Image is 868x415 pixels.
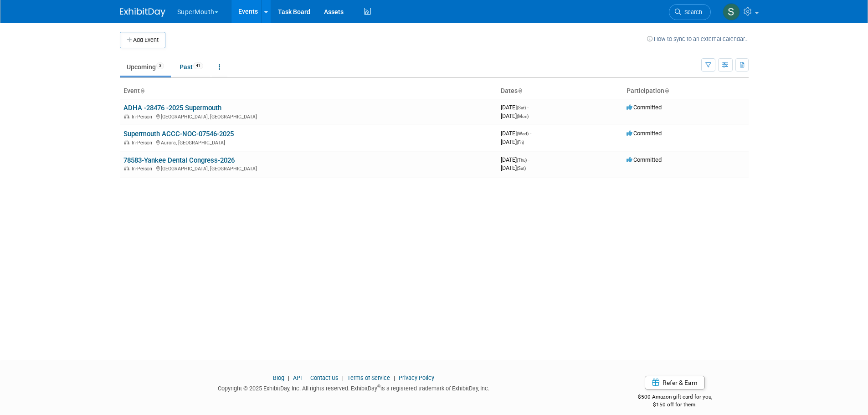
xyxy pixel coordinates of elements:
[132,166,155,172] span: In-Person
[124,166,129,170] img: In-Person Event
[517,131,529,136] span: (Wed)
[623,83,749,99] th: Participation
[120,58,171,76] a: Upcoming3
[645,376,705,389] a: Refer & Earn
[123,138,493,146] div: Aurora, [GEOGRAPHIC_DATA]
[132,114,155,120] span: In-Person
[527,104,529,111] span: -
[120,83,497,99] th: Event
[627,130,662,137] span: Committed
[310,374,339,381] a: Contact Us
[497,83,623,99] th: Dates
[501,113,529,119] span: [DATE]
[132,140,155,146] span: In-Person
[123,164,493,172] div: [GEOGRAPHIC_DATA], [GEOGRAPHIC_DATA]
[123,104,221,112] a: ADHA -28476 -2025 Supermouth
[501,156,529,163] span: [DATE]
[518,87,522,94] a: Sort by Start Date
[501,104,529,111] span: [DATE]
[601,387,749,408] div: $500 Amazon gift card for you,
[273,374,284,381] a: Blog
[340,374,346,381] span: |
[627,104,662,111] span: Committed
[627,156,662,163] span: Committed
[530,130,531,137] span: -
[647,36,749,42] a: How to sync to an external calendar...
[517,140,524,145] span: (Fri)
[517,114,529,119] span: (Mon)
[517,158,527,163] span: (Thu)
[669,4,711,20] a: Search
[347,374,390,381] a: Terms of Service
[123,156,235,164] a: 78583-Yankee Dental Congress-2026
[517,105,526,110] span: (Sat)
[377,384,380,389] sup: ®
[391,374,397,381] span: |
[681,9,702,15] span: Search
[120,382,588,393] div: Copyright © 2025 ExhibitDay, Inc. All rights reserved. ExhibitDay is a registered trademark of Ex...
[286,374,292,381] span: |
[173,58,210,76] a: Past41
[123,113,493,120] div: [GEOGRAPHIC_DATA], [GEOGRAPHIC_DATA]
[723,3,740,20] img: Sam Murphy
[501,164,526,171] span: [DATE]
[123,130,234,138] a: Supermouth ACCC-NOC-07546-2025
[501,138,524,145] span: [DATE]
[293,374,302,381] a: API
[528,156,529,163] span: -
[601,401,749,409] div: $150 off for them.
[664,87,669,94] a: Sort by Participation Type
[517,166,526,171] span: (Sat)
[156,62,164,69] span: 3
[120,8,165,17] img: ExhibitDay
[140,87,144,94] a: Sort by Event Name
[120,32,165,48] button: Add Event
[124,114,129,118] img: In-Person Event
[501,130,531,137] span: [DATE]
[303,374,309,381] span: |
[124,140,129,144] img: In-Person Event
[193,62,203,69] span: 41
[399,374,434,381] a: Privacy Policy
